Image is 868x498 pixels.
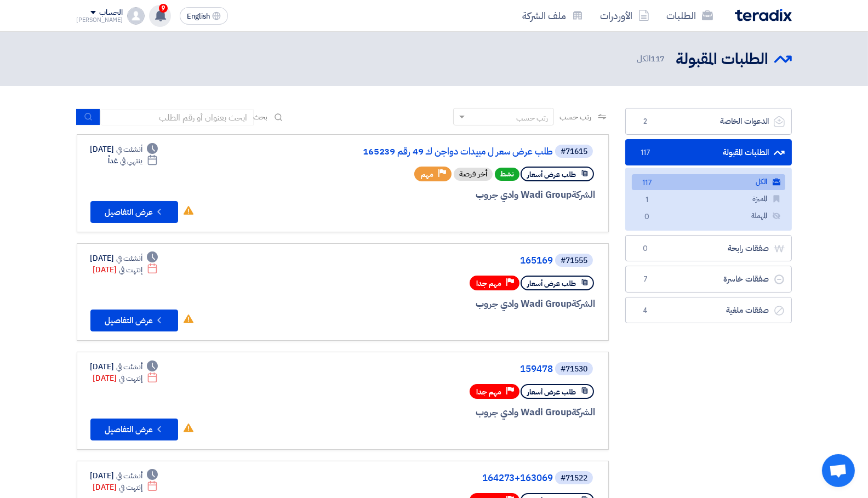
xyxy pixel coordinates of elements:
[572,405,595,419] span: الشركة
[592,3,658,28] a: الأوردرات
[180,7,228,25] button: English
[77,17,123,23] div: [PERSON_NAME]
[625,235,792,262] a: صفقات رابحة0
[632,191,785,207] a: المميزة
[119,373,142,384] span: إنتهت في
[658,3,722,28] a: الطلبات
[332,188,595,202] div: Wadi Group وادي جروب
[641,178,654,189] span: 117
[116,470,142,482] span: أنشئت في
[625,108,792,135] a: الدعوات الخاصة2
[159,4,168,13] span: 9
[93,482,158,493] div: [DATE]
[187,13,210,20] span: English
[332,405,595,420] div: Wadi Group وادي جروب
[632,174,785,190] a: الكل
[93,264,158,276] div: [DATE]
[561,365,587,373] div: #71530
[625,266,792,293] a: صفقات خاسرة7
[119,482,142,493] span: إنتهت في
[641,211,654,223] span: 0
[332,297,595,311] div: Wadi Group وادي جروب
[632,208,785,224] a: المهملة
[90,310,178,331] button: عرض التفاصيل
[127,7,145,25] img: profile_test.png
[99,8,123,18] div: الحساب
[90,253,158,264] div: [DATE]
[639,243,652,254] span: 0
[334,147,553,157] a: طلب عرض سعر ل مبيدات دواجن ك 49 رقم 165239
[639,147,652,158] span: 117
[822,454,855,487] div: دردشة مفتوحة
[116,361,142,373] span: أنشئت في
[527,387,576,397] span: طلب عرض أسعار
[625,297,792,324] a: صفقات ملغية4
[637,53,667,65] span: الكل
[90,144,158,155] div: [DATE]
[120,155,142,167] span: ينتهي في
[100,109,254,125] input: ابحث بعنوان أو رقم الطلب
[572,188,595,202] span: الشركة
[559,111,591,123] span: رتب حسب
[495,168,519,181] span: نشط
[735,9,792,21] img: Teradix logo
[650,53,665,65] span: 117
[476,278,501,289] span: مهم جدا
[639,305,652,316] span: 4
[572,297,595,311] span: الشركة
[527,278,576,289] span: طلب عرض أسعار
[625,139,792,166] a: الطلبات المقبولة117
[639,116,652,127] span: 2
[90,201,178,223] button: عرض التفاصيل
[334,473,553,483] a: 164273+163069
[527,169,576,180] span: طلب عرض أسعار
[116,144,142,155] span: أنشئت في
[119,264,142,276] span: إنتهت في
[116,253,142,264] span: أنشئت في
[641,194,654,206] span: 1
[676,49,769,70] h2: الطلبات المقبولة
[454,168,493,181] div: أخر فرصة
[639,274,652,285] span: 7
[334,364,553,374] a: 159478
[254,111,268,123] span: بحث
[108,155,158,167] div: غداً
[93,373,158,384] div: [DATE]
[561,257,587,265] div: #71555
[334,256,553,266] a: 165169
[90,361,158,373] div: [DATE]
[476,387,501,397] span: مهم جدا
[90,470,158,482] div: [DATE]
[514,3,592,28] a: ملف الشركة
[561,474,587,482] div: #71522
[421,169,433,180] span: مهم
[90,419,178,440] button: عرض التفاصيل
[561,148,587,156] div: #71615
[516,112,548,124] div: رتب حسب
